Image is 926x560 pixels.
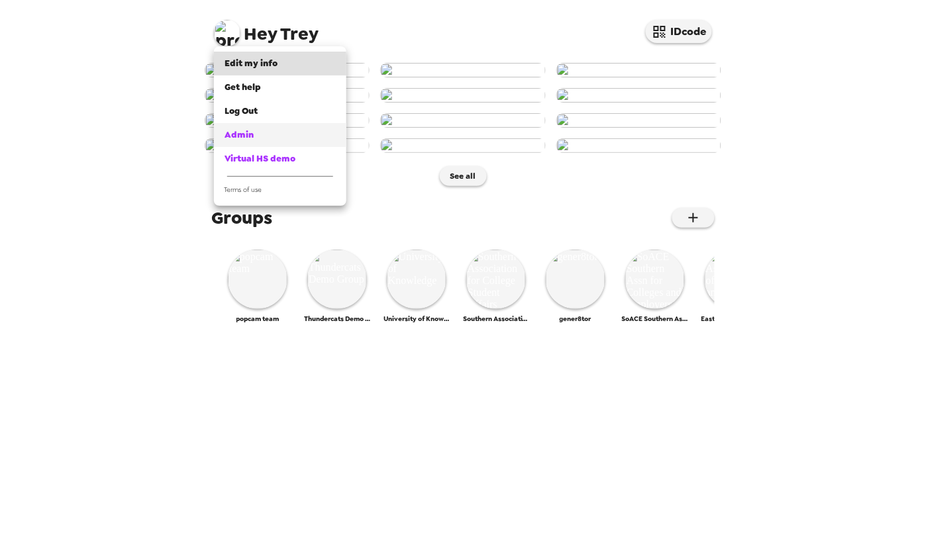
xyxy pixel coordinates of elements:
[214,182,346,201] a: Terms of use
[225,58,278,69] span: Edit my info
[225,81,261,93] span: Get help
[225,129,254,140] span: Admin
[225,105,258,117] span: Log Out
[224,185,262,194] span: Terms of use
[225,153,295,164] span: Virtual HS demo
